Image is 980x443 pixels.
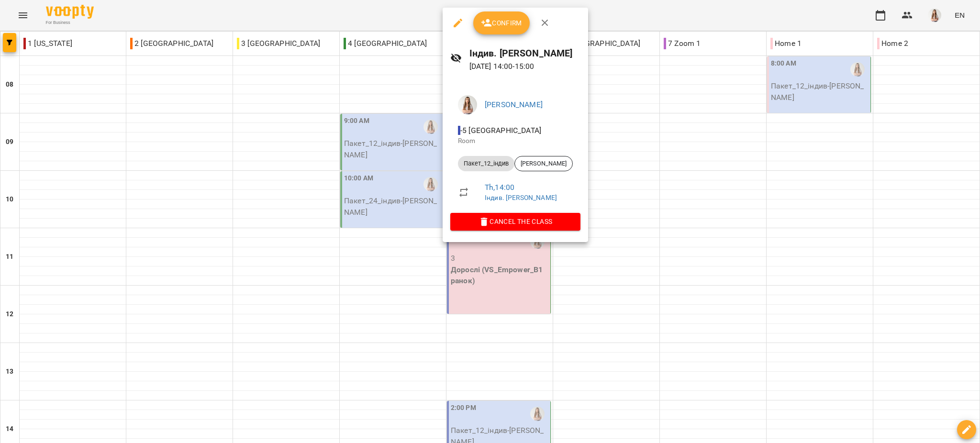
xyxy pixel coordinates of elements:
span: Cancel the class [458,216,573,227]
span: [PERSON_NAME] [515,159,572,168]
span: - 5 [GEOGRAPHIC_DATA] [458,126,543,135]
img: 991d444c6ac07fb383591aa534ce9324.png [458,95,477,114]
button: Confirm [473,11,530,34]
a: Індив. [PERSON_NAME] [485,194,557,201]
p: [DATE] 14:00 - 15:00 [469,61,580,72]
a: Th , 14:00 [485,183,514,192]
a: [PERSON_NAME] [485,100,543,109]
span: Confirm [481,17,522,29]
span: Пакет_12_індив [458,159,514,168]
button: Cancel the class [450,213,580,230]
p: Room [458,136,573,146]
h6: Індив. [PERSON_NAME] [469,46,580,61]
div: [PERSON_NAME] [514,156,573,171]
